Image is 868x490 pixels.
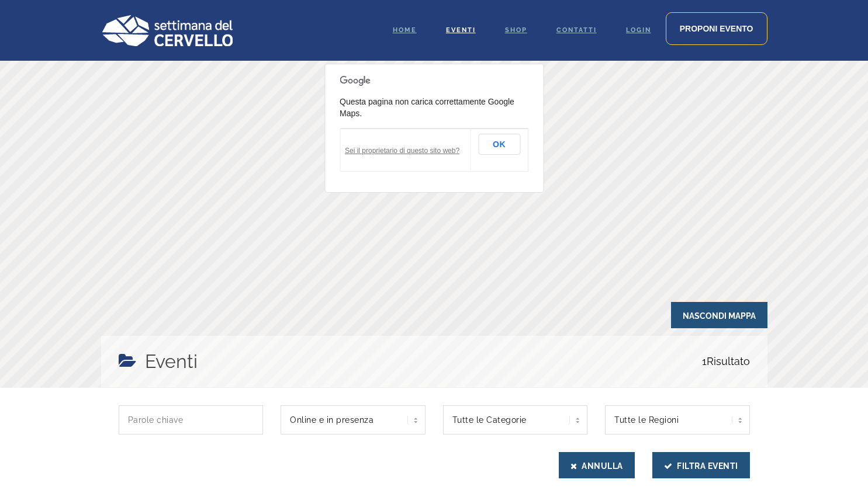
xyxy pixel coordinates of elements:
[559,452,635,478] button: Annulla
[702,355,707,367] span: 1
[340,97,514,118] span: Questa pagina non carica correttamente Google Maps.
[119,405,264,435] input: Parole chiave
[680,24,753,33] span: Proponi evento
[478,134,520,155] button: OK
[652,452,750,478] button: Filtra Eventi
[145,347,198,376] h4: Eventi
[702,347,750,376] span: Risultato
[393,26,417,34] span: Home
[671,302,767,328] span: Nascondi Mappa
[666,12,767,45] a: Proponi evento
[626,26,651,34] span: Login
[101,15,233,46] img: Logo
[505,26,527,34] span: Shop
[446,26,476,34] span: Eventi
[556,26,597,34] span: Contatti
[345,147,459,155] a: Sei il proprietario di questo sito web?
